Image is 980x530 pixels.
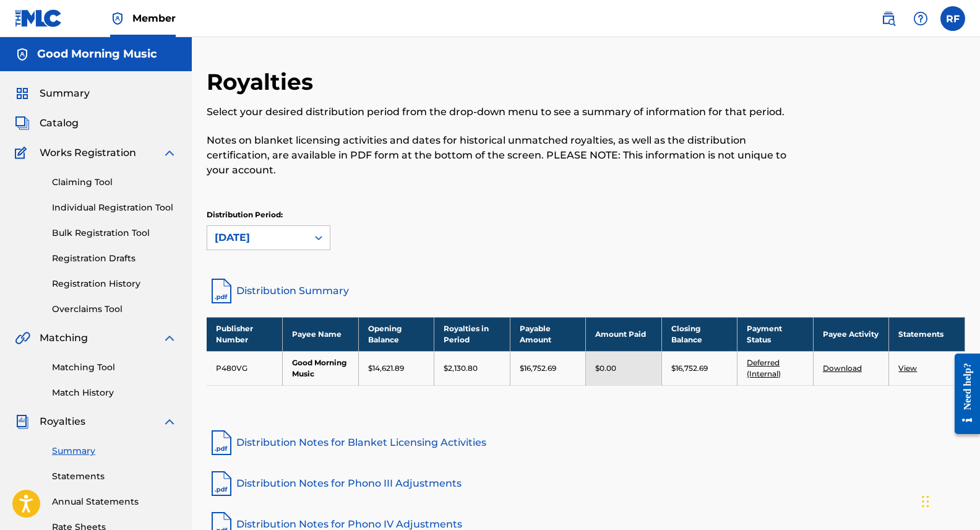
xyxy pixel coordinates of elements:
img: search [881,11,896,26]
img: expand [162,331,177,345]
a: Match History [52,386,177,399]
h5: Good Morning Music [37,47,157,61]
p: $16,752.69 [671,363,708,374]
a: Bulk Registration Tool [52,227,177,240]
div: Drag [922,483,929,520]
th: Payable Amount [510,317,586,351]
a: Matching Tool [52,361,177,374]
td: Good Morning Music [283,351,359,385]
a: Public Search [876,6,901,31]
a: Overclaims Tool [52,303,177,316]
img: Top Rightsholder [110,11,125,26]
a: Annual Statements [52,495,177,508]
img: Summary [15,86,30,101]
th: Payment Status [737,317,814,351]
img: distribution-summary-pdf [207,276,236,306]
img: Royalties [15,414,30,429]
img: pdf [207,469,236,498]
p: Select your desired distribution period from the drop-down menu to see a summary of information f... [207,105,791,119]
a: Distribution Notes for Blanket Licensing Activities [207,428,965,458]
img: Catalog [15,116,30,131]
span: Summary [40,86,90,101]
img: help [913,11,928,26]
h2: Royalties [207,68,319,96]
th: Closing Balance [661,317,737,351]
a: Distribution Notes for Phono III Adjustments [207,469,965,498]
span: Works Registration [40,146,136,160]
a: Summary [52,445,177,458]
th: Amount Paid [586,317,662,351]
span: Member [132,11,176,25]
img: expand [162,414,177,429]
p: $2,130.80 [444,363,478,374]
a: Distribution Summary [207,276,965,306]
p: Notes on blanket licensing activities and dates for historical unmatched royalties, as well as th... [207,133,791,178]
p: Distribution Period: [207,209,330,220]
p: $0.00 [595,363,616,374]
img: Accounts [15,47,30,62]
span: Matching [40,331,88,345]
th: Royalties in Period [434,317,510,351]
th: Payee Activity [813,317,889,351]
td: P480VG [207,351,283,385]
div: Help [908,6,933,31]
img: expand [162,146,177,160]
span: Catalog [40,116,79,131]
img: pdf [207,428,236,458]
a: Registration Drafts [52,252,177,265]
a: Statements [52,470,177,483]
iframe: Chat Widget [918,471,980,530]
th: Payee Name [283,317,359,351]
img: MLC Logo [15,9,62,27]
a: CatalogCatalog [15,116,79,131]
p: $16,752.69 [520,363,556,374]
a: Claiming Tool [52,176,177,189]
th: Opening Balance [358,317,434,351]
a: Download [823,363,862,373]
span: Royalties [40,414,85,429]
th: Statements [889,317,965,351]
a: Deferred (Internal) [747,358,781,378]
a: Individual Registration Tool [52,201,177,214]
a: Registration History [52,277,177,290]
iframe: Resource Center [945,344,980,443]
img: Matching [15,331,30,345]
th: Publisher Number [207,317,283,351]
img: Works Registration [15,146,31,160]
div: [DATE] [215,230,300,245]
a: SummarySummary [15,86,90,101]
p: $14,621.89 [368,363,404,374]
div: User Menu [940,6,965,31]
a: View [898,363,917,373]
